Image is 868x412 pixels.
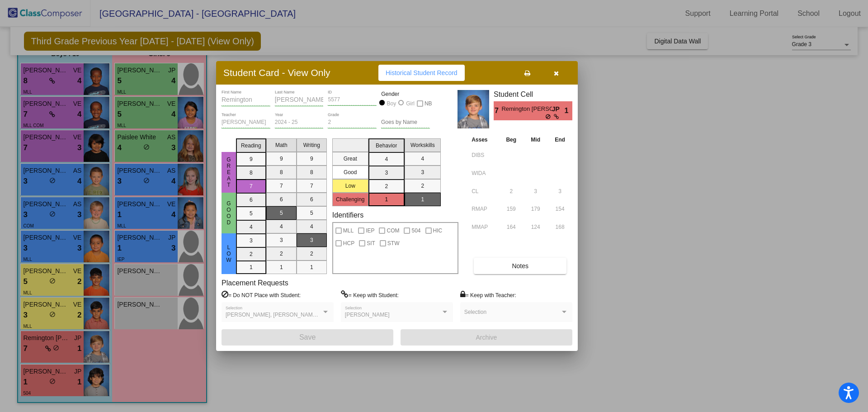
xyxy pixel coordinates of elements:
[472,166,496,180] input: assessment
[225,200,233,226] span: Good
[460,290,516,299] label: = Keep with Teacher:
[472,220,496,234] input: assessment
[328,119,377,126] input: grade
[222,119,270,126] input: teacher
[494,105,501,116] span: 7
[343,225,354,236] span: MLL
[411,225,420,236] span: 504
[476,334,497,341] span: Archive
[332,211,363,219] label: Identifiers
[474,258,566,274] button: Notes
[387,99,396,108] div: Boy
[343,238,354,249] span: HCP
[275,119,324,126] input: year
[512,262,528,270] span: Notes
[501,104,552,114] span: Remington [PERSON_NAME]
[367,238,375,249] span: SIT
[328,97,377,103] input: Enter ID
[387,238,400,249] span: STW
[381,90,430,98] mat-label: Gender
[472,185,496,198] input: assessment
[225,156,233,188] span: Great
[433,225,443,236] span: HIC
[472,202,496,216] input: assessment
[401,329,572,346] button: Archive
[387,225,399,236] span: COM
[524,135,547,145] th: Mid
[499,135,524,145] th: Beg
[552,104,565,114] span: JP
[366,225,374,236] span: IEP
[547,135,572,145] th: End
[299,333,316,341] span: Save
[494,90,572,99] h3: Student Cell
[226,312,365,318] span: [PERSON_NAME], [PERSON_NAME], [PERSON_NAME]
[565,105,572,116] span: 1
[381,119,430,126] input: goes by name
[472,148,496,162] input: assessment
[378,65,465,81] button: Historical Student Record
[223,67,330,78] h3: Student Card - View Only
[222,290,301,299] label: = Do NOT Place with Student:
[469,135,499,145] th: Asses
[222,329,393,346] button: Save
[345,312,390,318] span: [PERSON_NAME]
[222,279,288,287] label: Placement Requests
[406,99,415,108] div: Girl
[341,290,399,299] label: = Keep with Student:
[225,244,233,263] span: Low
[386,69,458,76] span: Historical Student Record
[425,98,432,109] span: NB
